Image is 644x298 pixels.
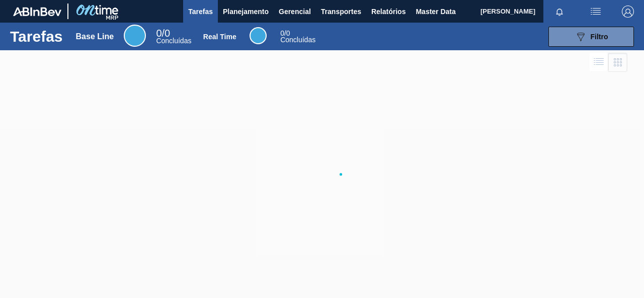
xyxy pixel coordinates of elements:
[280,29,290,37] span: / 0
[10,31,63,42] h1: Tarefas
[188,6,213,18] span: Tarefas
[156,37,191,45] span: Concluídas
[156,28,170,39] span: / 0
[590,6,602,18] img: userActions
[591,33,608,41] span: Filtro
[223,6,269,18] span: Planejamento
[280,29,284,37] span: 0
[280,36,315,44] span: Concluídas
[622,6,634,18] img: Logout
[321,6,361,18] span: Transportes
[250,27,267,44] div: Real Time
[76,32,114,41] div: Base Line
[156,28,162,39] span: 0
[203,33,236,41] div: Real Time
[371,6,406,18] span: Relatórios
[279,6,311,18] span: Gerencial
[156,29,191,44] div: Base Line
[124,25,146,47] div: Base Line
[13,7,61,16] img: TNhmsLtSVTkK8tSr43FrP2fwEKptu5GPRR3wAAAABJRU5ErkJggg==
[548,27,634,47] button: Filtro
[416,6,455,18] span: Master Data
[280,30,315,43] div: Real Time
[543,5,576,19] button: Notificações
